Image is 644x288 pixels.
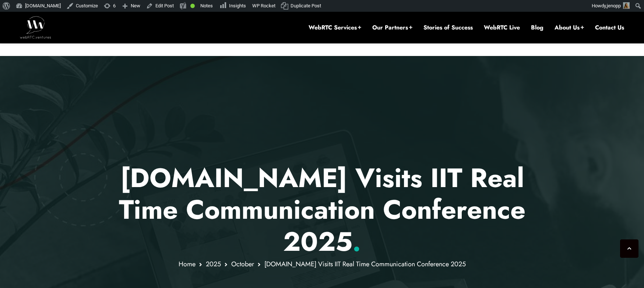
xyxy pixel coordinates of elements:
[179,259,196,269] a: Home
[372,24,412,32] a: Our Partners
[20,16,51,38] img: WebRTC.ventures
[190,4,195,8] div: Good
[264,259,466,269] span: [DOMAIN_NAME] Visits IIT Real Time Communication Conference 2025
[423,24,473,32] a: Stories of Success
[206,259,221,269] a: 2025
[352,222,361,261] span: .
[229,3,246,8] span: Insights
[484,24,520,32] a: WebRTC Live
[106,162,538,257] h1: [DOMAIN_NAME] Visits IIT Real Time Communication Conference 2025
[231,259,254,269] a: October
[595,24,624,32] a: Contact Us
[531,24,543,32] a: Blog
[607,3,621,8] span: jenopp
[555,24,584,32] a: About Us
[309,24,361,32] a: WebRTC Services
